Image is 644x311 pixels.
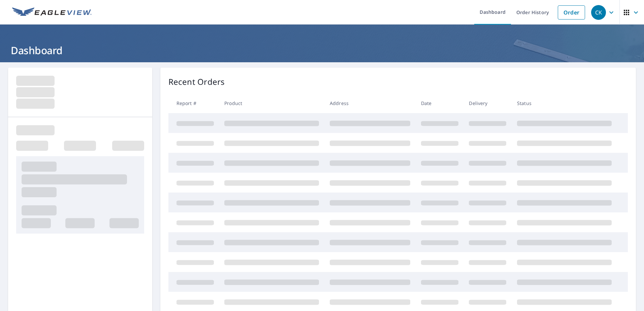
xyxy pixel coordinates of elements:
th: Address [324,93,416,113]
a: Order [558,5,585,20]
img: EV Logo [12,7,92,18]
th: Report # [168,93,219,113]
th: Product [219,93,324,113]
p: Recent Orders [168,76,225,88]
th: Status [512,93,617,113]
th: Delivery [463,93,512,113]
div: CK [591,5,606,20]
h1: Dashboard [8,43,636,57]
th: Date [416,93,464,113]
